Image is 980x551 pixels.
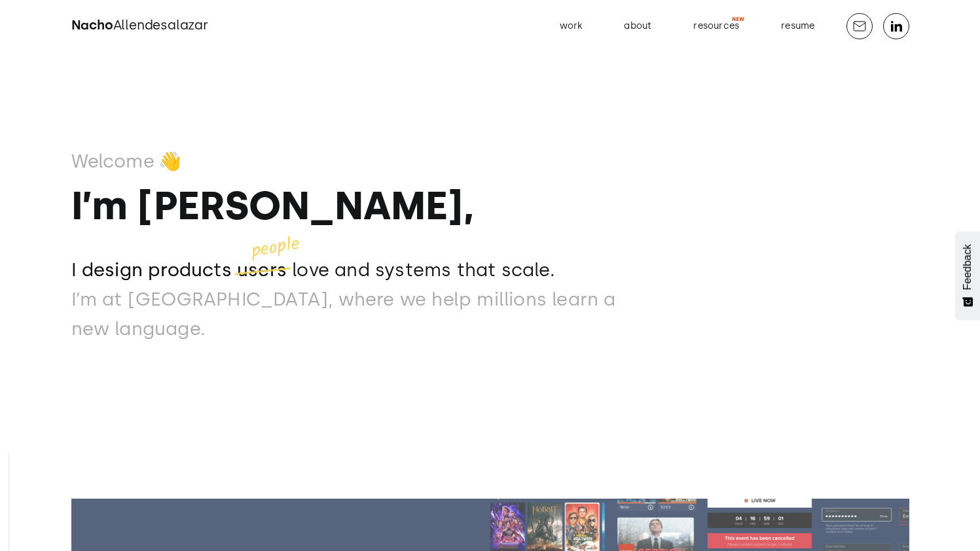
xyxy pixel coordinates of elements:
h2: Nacho [71,16,208,37]
p: I design products users [71,255,287,285]
a: about [613,16,662,37]
p: I design products users love and systems that scale. [71,255,658,285]
a: resume [771,16,825,37]
button: Feedback - Show survey [955,231,980,320]
span: Allendesalazar [113,17,208,33]
a: work [549,16,593,37]
strong: I’m [PERSON_NAME], [71,182,474,229]
a: home [71,16,208,37]
div: resume [781,18,814,35]
div: about [624,18,651,35]
div: resources [693,18,739,35]
a: resources [683,16,750,37]
div: work [560,18,583,35]
p: I’m at [GEOGRAPHIC_DATA], where we help millions learn a new language. [71,285,658,344]
p: 👋 [158,147,181,176]
p: Welcome [71,147,154,176]
span: Feedback [962,244,973,290]
p: people [250,233,302,262]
